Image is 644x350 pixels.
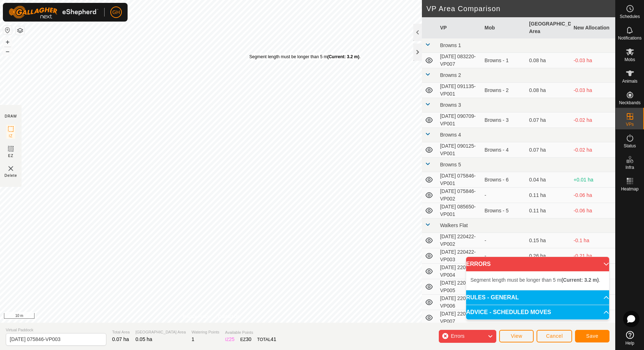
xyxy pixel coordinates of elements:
span: Neckbands [619,101,640,105]
b: (Current: 3.2 m) [561,277,599,283]
span: 0.07 ha [112,336,129,342]
td: 0.11 ha [526,188,571,203]
th: Mob [482,17,526,38]
td: 0.08 ha [526,53,571,68]
div: Browns - 3 [484,116,523,124]
button: Cancel [537,330,572,342]
td: -0.06 ha [571,188,615,203]
th: New Allocation [571,17,615,38]
td: 0.26 ha [526,248,571,264]
td: [DATE] 091135-VP001 [437,83,482,98]
span: Browns 4 [440,132,461,138]
span: Errors [451,333,464,339]
span: Available Points [225,330,276,336]
span: Browns 1 [440,42,461,48]
td: [DATE] 220422-VP002 [437,233,482,248]
div: TOTAL [257,336,276,343]
td: [DATE] 220422-VP004 [437,264,482,279]
span: Total Area [112,329,130,335]
a: Contact Us [218,313,239,320]
td: 0.04 ha [526,172,571,188]
button: View [499,330,534,342]
span: [GEOGRAPHIC_DATA] Area [135,329,186,335]
span: Browns 2 [440,72,461,78]
span: VPs [626,122,634,126]
a: Help [616,328,644,348]
p-accordion-header: ERRORS [466,257,609,271]
td: -0.03 ha [571,53,615,68]
td: [DATE] 090125-VP001 [437,142,482,158]
button: Save [575,330,609,342]
span: Schedules [620,14,640,19]
td: [DATE] 220422-VP003 [437,248,482,264]
b: (Current: 3.2 m) [327,54,359,59]
span: EZ [8,153,14,158]
td: -0.03 ha [571,83,615,98]
span: Save [586,333,598,339]
span: Heatmap [621,187,639,191]
img: Gallagher Logo [9,6,98,19]
td: 0.08 ha [526,83,571,98]
div: Browns - 1 [484,57,523,64]
span: 0.05 ha [135,336,152,342]
td: [DATE] 090709-VP001 [437,112,482,128]
span: Browns 5 [440,162,461,167]
div: EZ [240,336,252,343]
td: [DATE] 220422-VP006 [437,295,482,310]
span: Infra [625,165,634,170]
span: Watering Points [192,329,219,335]
span: Virtual Paddock [6,327,106,333]
span: Segment length must be longer than 5 m . [470,277,600,283]
div: Segment length must be longer than 5 m . [249,54,360,60]
span: Status [624,144,636,148]
td: 0.07 ha [526,112,571,128]
button: Map Layers [16,26,24,35]
td: [DATE] 075846-VP002 [437,188,482,203]
div: Browns - 6 [484,176,523,184]
span: Browns 3 [440,102,461,108]
span: Help [625,341,634,345]
span: Walkers Flat [440,222,468,228]
span: 41 [271,336,276,342]
td: -0.21 ha [571,248,615,264]
span: 1 [192,336,194,342]
span: Animals [622,79,638,83]
td: 0.07 ha [526,142,571,158]
span: RULES - GENERAL [466,295,519,300]
td: [DATE] 075846-VP001 [437,172,482,188]
span: 25 [229,336,235,342]
span: Notifications [618,36,641,40]
td: -0.1 ha [571,233,615,248]
p-accordion-header: RULES - GENERAL [466,290,609,305]
td: 0.15 ha [526,233,571,248]
div: Browns - 2 [484,87,523,94]
div: Browns - 4 [484,146,523,154]
span: ERRORS [466,261,491,267]
td: [DATE] 220422-VP007 [437,310,482,326]
p-accordion-header: ADVICE - SCHEDULED MOVES [466,305,609,319]
th: [GEOGRAPHIC_DATA] Area [526,17,571,38]
span: ADVICE - SCHEDULED MOVES [466,309,551,315]
td: [DATE] 220422-VP005 [437,279,482,295]
span: Mobs [625,57,635,62]
h2: VP Area Comparison [426,4,615,13]
button: + [3,38,12,46]
span: GH [112,9,120,16]
td: -0.02 ha [571,112,615,128]
p-accordion-content: ERRORS [466,271,609,290]
div: DRAW [5,114,17,119]
a: Privacy Policy [183,313,210,320]
div: - [484,237,523,244]
div: IZ [225,336,234,343]
td: -0.06 ha [571,203,615,218]
span: Delete [5,173,17,178]
div: Browns - 5 [484,207,523,215]
td: 0.11 ha [526,203,571,218]
div: - [484,252,523,260]
span: 30 [246,336,252,342]
span: Cancel [546,333,563,339]
td: +0.01 ha [571,172,615,188]
span: IZ [9,133,13,139]
td: [DATE] 085650-VP001 [437,203,482,218]
button: Reset Map [3,26,12,34]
